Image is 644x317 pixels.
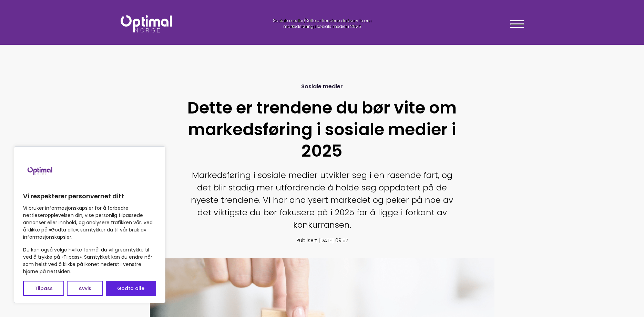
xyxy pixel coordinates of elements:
[106,281,156,296] button: Godta alle
[23,153,58,188] img: Brand logo
[186,169,458,231] p: Markedsføring i sosiale medier utvikler seg i en rasende fart, og det blir stadig mer utfordrende...
[283,18,371,29] span: Dette er trendene du bør vite om markedsføring i sosiale medier i 2025
[273,18,304,23] a: Sosiale medier
[301,82,343,90] span: Sosiale medier
[23,192,156,200] p: Vi respekterer personvernet ditt
[121,15,172,32] img: Optimal Norge
[296,237,348,244] span: Publisert [DATE] 09:57
[186,97,458,162] h1: Dette er trendene du bør vite om markedsføring i sosiale medier i 2025
[67,281,103,296] button: Avvis
[14,146,165,303] div: Vi respekterer personvernet ditt
[23,205,156,241] p: Vi bruker informasjonskapsler for å forbedre nettleseropplevelsen din, vise personlig tilpassede ...
[23,281,64,296] button: Tilpass
[23,246,156,275] p: Du kan også velge hvilke formål du vil gi samtykke til ved å trykke på «Tilpass». Samtykket kan d...
[258,18,386,30] div: /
